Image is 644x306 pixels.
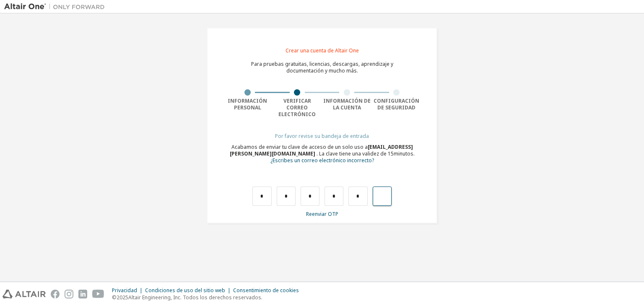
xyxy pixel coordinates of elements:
[317,150,387,157] font: . La clave tiene una validez de
[286,67,358,74] font: documentación y mucho más.
[4,3,109,11] img: Altair Uno
[270,157,374,164] font: ¿Escribes un correo electrónico incorrecto?
[388,150,394,157] font: 15
[270,158,374,163] a: Regresar al formulario de registro
[275,132,369,140] font: Por favor revise su bandeja de entrada
[278,97,316,118] font: Verificar correo electrónico
[233,287,299,294] font: Consentimiento de cookies
[112,294,117,301] font: ©
[231,143,368,150] font: Acabamos de enviar tu clave de acceso de un solo uso a
[306,210,338,218] font: Reenviar OTP
[374,97,419,111] font: Configuración de seguridad
[112,287,137,294] font: Privacidad
[145,287,225,294] font: Condiciones de uso del sitio web
[323,97,371,111] font: Información de la cuenta
[128,294,262,301] font: Altair Engineering, Inc. Todos los derechos reservados.
[92,290,104,298] img: youtube.svg
[286,47,359,54] font: Crear una cuenta de Altair One
[78,290,87,298] img: linkedin.svg
[117,294,128,301] font: 2025
[3,290,46,298] img: altair_logo.svg
[51,290,60,298] img: facebook.svg
[228,97,267,111] font: Información personal
[251,60,393,67] font: Para pruebas gratuitas, licencias, descargas, aprendizaje y
[65,290,73,298] img: instagram.svg
[230,143,413,157] font: [EMAIL_ADDRESS][PERSON_NAME][DOMAIN_NAME]
[394,150,415,157] font: minutos.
